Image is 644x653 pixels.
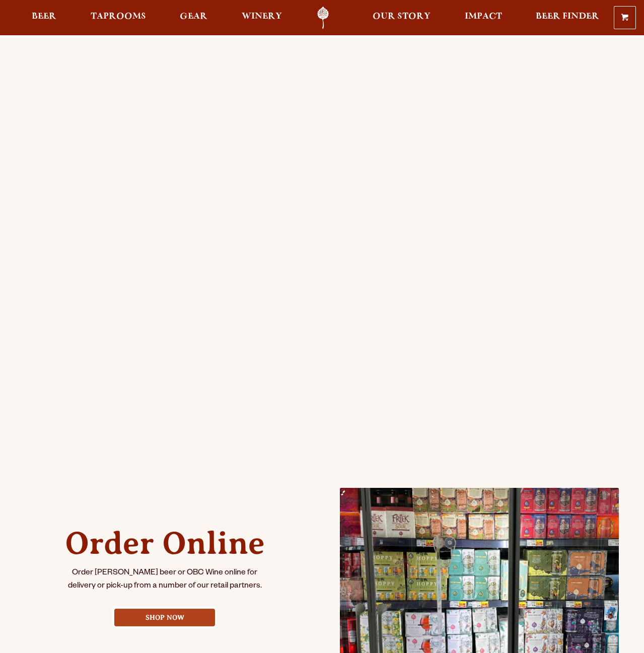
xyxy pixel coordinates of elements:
a: Impact [458,7,509,29]
p: Order [PERSON_NAME] beer or OBC Wine online for delivery or pick-up from a number of our retail p... [64,567,265,594]
span: Gear [180,13,207,21]
span: Beer Finder [536,13,599,21]
a: Winery [235,7,289,29]
a: Taprooms [84,7,153,29]
span: Beer [32,13,56,21]
a: Our Story [366,7,437,29]
a: Beer Finder [529,7,606,29]
span: Winery [242,13,282,21]
a: Shop Now [114,609,215,626]
span: Our Story [373,13,431,21]
h2: Order Online [64,526,265,561]
a: Beer [25,7,63,29]
a: Gear [173,7,214,29]
span: Taprooms [91,13,146,21]
span: Impact [465,13,502,21]
a: Odell Home [304,7,342,29]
